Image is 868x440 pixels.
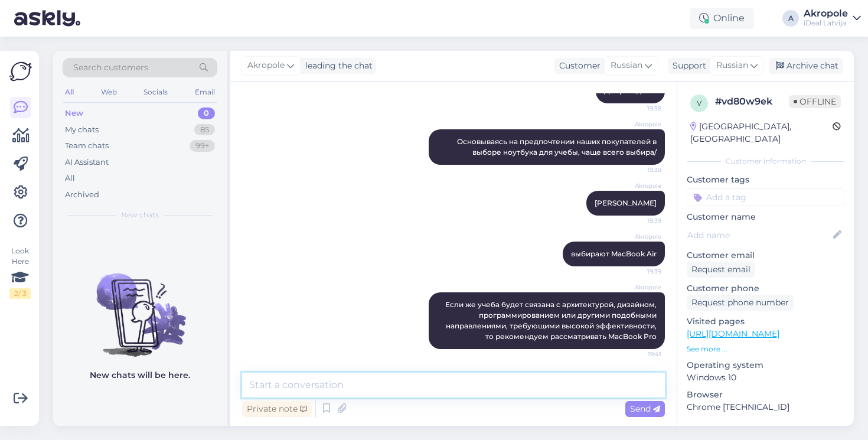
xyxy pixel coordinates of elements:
[65,157,109,168] div: AI Assistant
[687,328,779,339] a: [URL][DOMAIN_NAME]
[595,198,657,207] span: [PERSON_NAME]
[192,84,217,100] div: Email
[617,120,661,129] span: Akropole
[687,262,755,278] div: Request email
[554,60,601,72] div: Customer
[697,99,701,107] span: v
[571,249,657,258] span: выбирают MacBook Air
[804,9,848,18] div: Akropole
[687,389,844,401] p: Browser
[141,84,170,100] div: Socials
[769,58,843,74] div: Archive chat
[9,246,31,299] div: Look Here
[65,107,83,119] div: New
[617,350,661,358] span: 19:41
[65,172,75,184] div: All
[617,232,661,241] span: Akropole
[445,300,658,341] span: Если же учеба будет связана с архитектурой, дизайном, программированием или другими подобными нап...
[630,403,660,414] span: Send
[617,104,661,113] span: 19:38
[301,60,373,72] div: leading the chat
[242,401,312,417] div: Private note
[65,189,99,201] div: Archived
[687,282,844,295] p: Customer phone
[65,124,99,136] div: My chats
[198,107,215,119] div: 0
[687,371,844,384] p: Windows 10
[687,315,844,328] p: Visited pages
[715,94,789,109] div: # vd80w9ek
[687,401,844,413] p: Chrome [TECHNICAL_ID]
[687,174,844,186] p: Customer tags
[617,181,661,190] span: Akropole
[687,425,844,436] div: Extra
[687,359,844,371] p: Operating system
[668,60,706,72] div: Support
[247,59,285,72] span: Akropole
[789,95,841,108] span: Offline
[9,60,32,83] img: Askly Logo
[687,188,844,206] input: Add a tag
[611,59,642,72] span: Russian
[690,8,754,29] div: Online
[617,165,661,174] span: 19:38
[617,283,661,292] span: Akropole
[687,249,844,262] p: Customer email
[73,61,148,74] span: Search customers
[782,10,799,27] div: A
[190,140,215,152] div: 99+
[617,267,661,276] span: 19:39
[687,229,831,242] input: Add name
[194,124,215,136] div: 85
[690,120,833,145] div: [GEOGRAPHIC_DATA], [GEOGRAPHIC_DATA]
[63,84,76,100] div: All
[53,252,227,358] img: No chats
[99,84,119,100] div: Web
[9,288,31,299] div: 2 / 3
[687,156,844,167] div: Customer information
[804,9,861,28] a: AkropoleiDeal Latvija
[716,59,748,72] span: Russian
[90,369,190,382] p: New chats will be here.
[687,295,794,311] div: Request phone number
[617,216,661,225] span: 19:39
[121,210,159,220] span: New chats
[804,18,848,28] div: iDeal Latvija
[687,211,844,223] p: Customer name
[65,140,109,152] div: Team chats
[457,137,658,157] span: Основываясь на предпочтении наших покупателей в выборе ноутбука для учебы, чаще всего выбира/
[687,344,844,354] p: See more ...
